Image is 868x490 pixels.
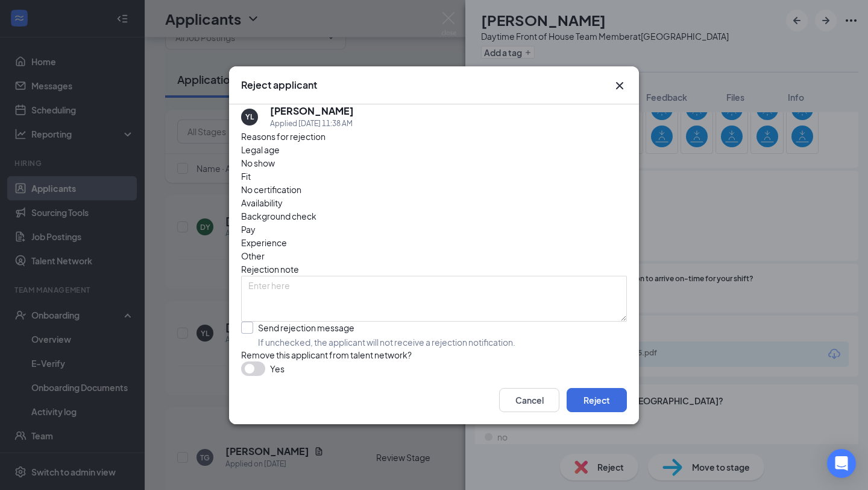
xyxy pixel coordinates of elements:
[241,196,283,209] span: Availability
[270,361,285,376] span: Yes
[245,112,254,122] div: YL
[270,118,354,130] div: Applied [DATE] 11:38 AM
[241,183,301,196] span: No certification
[241,78,317,92] h3: Reject applicant
[241,209,316,223] span: Background check
[241,349,412,360] span: Remove this applicant from talent network?
[567,388,627,412] button: Reject
[827,449,856,478] div: Open Intercom Messenger
[241,170,251,183] span: Fit
[241,249,265,262] span: Other
[499,388,559,412] button: Cancel
[270,104,354,118] h5: [PERSON_NAME]
[612,78,627,93] svg: Cross
[241,156,275,170] span: No show
[241,264,299,275] span: Rejection note
[241,143,280,156] span: Legal age
[241,223,256,236] span: Pay
[612,78,627,93] button: Close
[241,131,325,142] span: Reasons for rejection
[241,236,287,249] span: Experience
